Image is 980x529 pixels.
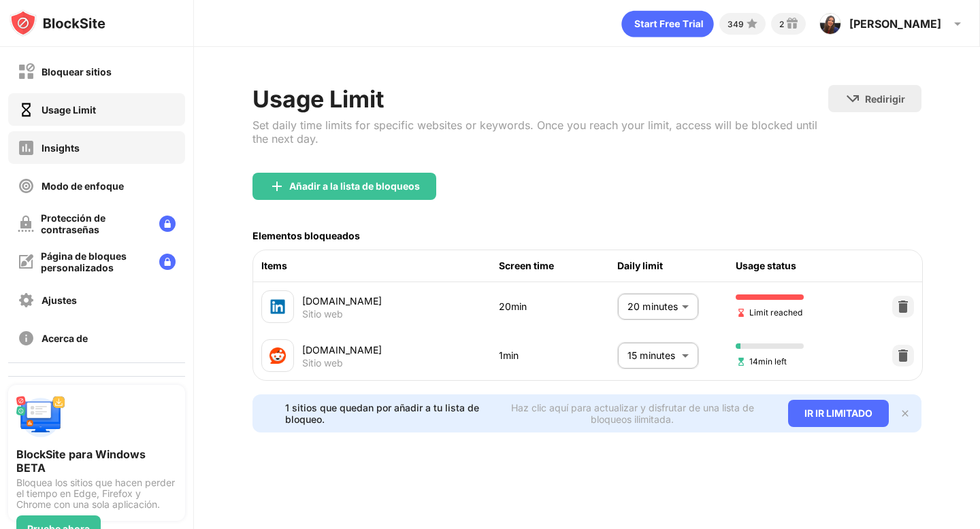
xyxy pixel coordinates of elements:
img: lock-menu.svg [159,254,176,270]
p: 15 minutes [627,348,676,363]
div: 1min [499,348,617,363]
div: Protección de contraseñas [41,212,148,235]
div: Modo de enfoque [42,180,124,192]
div: Usage status [736,258,854,273]
img: points-small.svg [744,16,760,32]
div: Elementos bloqueados [252,230,360,241]
div: 20min [499,299,617,314]
div: Usage Limit [252,85,828,113]
img: x-button.svg [900,408,911,419]
div: Daily limit [617,258,736,273]
div: Ajustes [42,294,77,306]
span: 14min left [736,355,787,368]
div: Insights [42,142,80,154]
div: animation [621,10,714,37]
div: Bloquear sitios [42,66,112,78]
div: 2 [779,19,784,29]
img: insights-off.svg [18,139,35,156]
div: Acerca de [42,332,88,344]
img: push-desktop.svg [16,393,65,442]
p: 20 minutes [627,299,676,314]
img: lock-menu.svg [159,216,176,232]
div: 349 [728,19,744,29]
div: BlockSite para Windows BETA [16,447,177,475]
img: hourglass-end.svg [736,307,747,318]
div: Página de bloques personalizados [41,250,148,273]
div: IR IR LIMITADO [788,400,889,427]
div: Set daily time limits for specific websites or keywords. Once you reach your limit, access will b... [252,118,828,146]
img: focus-off.svg [18,177,35,194]
div: Redirigir [865,93,905,105]
div: Sitio web [302,357,343,369]
img: hourglass-set.svg [736,356,747,367]
img: block-off.svg [18,63,35,80]
div: Haz clic aquí para actualizar y disfrutar de una lista de bloqueos ilimitada. [493,402,772,425]
div: Añadir a la lista de bloqueos [289,181,420,192]
div: [PERSON_NAME] [849,17,941,31]
div: Items [261,258,498,273]
img: about-off.svg [18,330,35,347]
img: settings-off.svg [18,292,35,309]
div: Screen time [499,258,617,273]
img: logo-blocksite.svg [10,10,105,37]
img: ACg8ocKttW7bn0ZwTWh0HpjnzQnRW2Y_bHWaKMNB3kcFalUwwEtLfaKaNw=s96-c [819,13,841,35]
div: Sitio web [302,308,343,320]
div: Bloquea los sitios que hacen perder el tiempo en Edge, Firefox y Chrome con una sola aplicación. [16,477,177,510]
span: Limit reached [736,306,802,319]
img: password-protection-off.svg [18,216,34,232]
div: Usage Limit [42,104,96,116]
img: reward-small.svg [784,16,800,32]
img: favicons [269,298,286,315]
img: time-usage-on.svg [18,101,35,118]
div: [DOMAIN_NAME] [302,343,498,357]
div: 1 sitios que quedan por añadir a tu lista de bloqueo. [285,402,485,425]
img: favicons [269,347,286,364]
div: [DOMAIN_NAME] [302,294,498,308]
img: customize-block-page-off.svg [18,254,34,270]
